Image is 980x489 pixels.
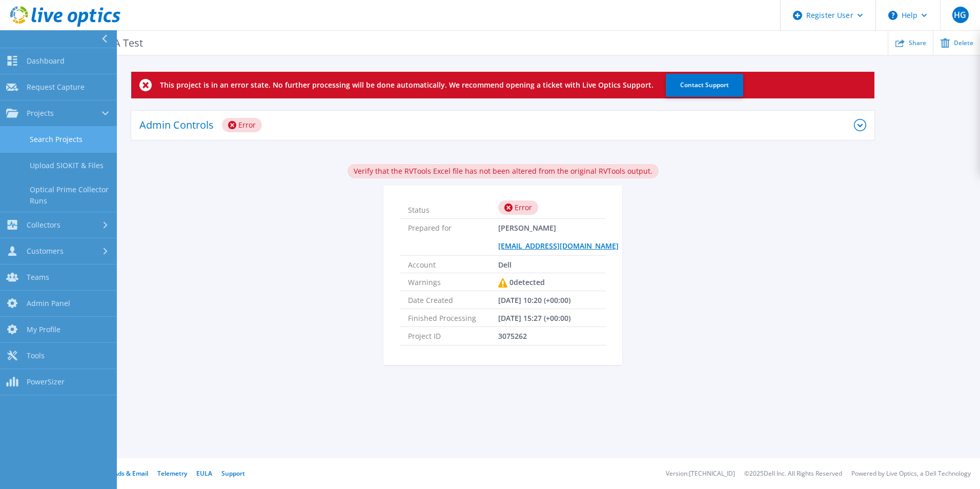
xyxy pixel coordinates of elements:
p: This project is in an error state. No further processing will be done automatically. We recommend... [160,80,654,90]
span: Project ID [408,327,498,344]
span: PowerSizer [27,377,65,386]
div: Error [498,200,538,215]
li: Version: [TECHNICAL_ID] [666,471,735,477]
span: Teams [27,273,49,282]
div: 0 detected [498,273,545,291]
span: 3075262 [498,327,527,344]
span: Dell [498,256,512,273]
span: Share [909,40,926,46]
span: Projects [27,109,54,118]
span: Tools [27,351,45,360]
span: SSA Test [95,37,143,49]
span: [DATE] 10:20 (+00:00) [498,291,570,309]
a: EULA [196,469,212,478]
a: [EMAIL_ADDRESS][DOMAIN_NAME] [498,241,619,251]
span: Dashboard [27,56,65,66]
li: © 2025 Dell Inc. All Rights Reserved [744,471,842,477]
span: Prepared for [408,219,498,255]
span: Finished Processing [408,309,498,327]
p: Admin Controls [139,120,214,130]
p: Verify that the RVTools Excel file has not been altered from the original RVTools output. [348,164,659,178]
span: Delete [954,40,973,46]
span: [PERSON_NAME] [498,219,619,255]
a: Telemetry [157,469,187,478]
div: Error [222,118,262,132]
span: HG [954,11,966,19]
span: My Profile [27,325,60,334]
span: Customers [27,247,64,256]
span: Warnings [408,273,498,291]
li: Powered by Live Optics, a Dell Technology [851,471,971,477]
a: Ads & Email [114,469,148,478]
a: Support [221,469,245,478]
span: Request Capture [27,83,85,92]
span: Collectors [27,220,60,230]
span: Admin Panel [27,299,70,308]
span: [DATE] 15:27 (+00:00) [498,309,570,327]
span: Date Created [408,291,498,309]
span: Account [408,256,498,273]
span: Status [408,201,498,214]
button: Contact Support [666,74,743,97]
